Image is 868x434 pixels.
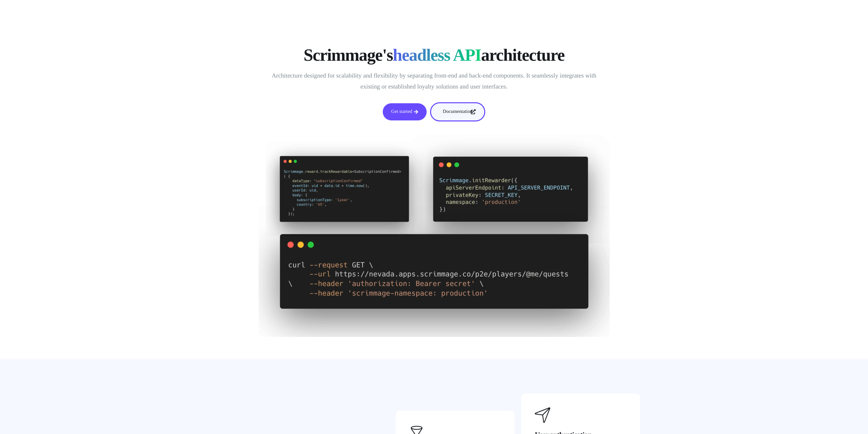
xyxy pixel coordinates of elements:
[383,103,427,120] a: Get started
[266,70,602,92] p: Architecture designed for scalability and flexibility by separating front-end and back-end compon...
[259,135,610,337] img: Simple widget integration
[393,45,481,65] span: headless API
[391,109,412,114] span: Get started
[266,45,602,65] h1: Scrimmage's architecture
